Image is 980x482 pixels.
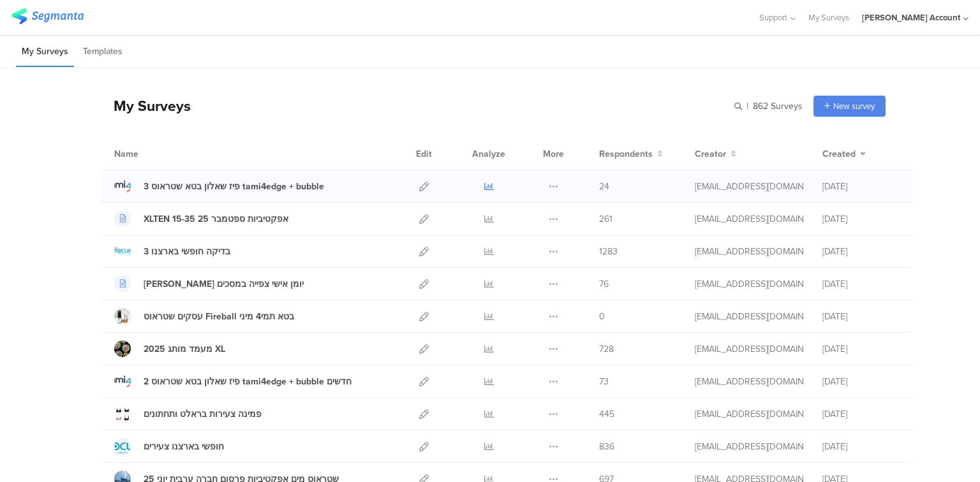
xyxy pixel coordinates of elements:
span: | [745,99,750,113]
div: עסקים שטראוס Fireball בטא תמי4 מיני [144,310,294,323]
div: פמינה צעירות בראלט ותחתונים [144,407,262,421]
span: Support [759,11,787,24]
a: 3 בדיקה חופשי בארצנו [114,243,230,259]
div: odelya@ifocus-r.com [695,375,803,388]
div: [DATE] [822,440,899,453]
a: 3 פיז שאלון בטא שטראוס tami4edge + bubble [114,178,324,194]
div: More [540,138,567,170]
div: odelya@ifocus-r.com [695,245,803,258]
div: [DATE] [822,407,899,421]
span: 0 [599,310,605,323]
a: פמינה צעירות בראלט ותחתונים [114,405,262,422]
span: 24 [599,180,609,193]
img: segmanta logo [11,8,84,24]
a: עסקים שטראוס Fireball בטא תמי4 מיני [114,308,294,325]
div: odelya@ifocus-r.com [695,212,803,226]
a: 2025 מעמד מותג XL [114,340,225,357]
span: New survey [833,100,875,112]
span: 76 [599,277,609,291]
a: חופשי בארצנו צעירים [114,438,224,455]
div: Edit [410,138,438,170]
li: My Surveys [16,37,74,67]
button: Respondents [599,147,663,161]
div: [DATE] [822,245,899,258]
a: 2 פיז שאלון בטא שטראוס tami4edge + bubble חדשים [114,373,352,390]
span: 862 Surveys [753,99,803,113]
div: Analyze [470,138,508,170]
button: Creator [695,147,736,161]
div: odelya@ifocus-r.com [695,310,803,323]
span: Respondents [599,147,653,161]
span: 73 [599,375,609,388]
span: 728 [599,342,614,356]
span: 1283 [599,245,618,258]
span: 836 [599,440,614,453]
div: [DATE] [822,212,899,226]
span: 445 [599,407,614,421]
div: [DATE] [822,277,899,291]
div: odelya@ifocus-r.com [695,180,803,193]
div: 3 פיז שאלון בטא שטראוס tami4edge + bubble [144,180,324,193]
div: XLTEN 15-35 אפקטיביות ספטמבר 25 [144,212,288,226]
div: [DATE] [822,310,899,323]
button: Created [822,147,866,161]
span: Creator [695,147,726,161]
div: odelya@ifocus-r.com [695,277,803,291]
div: [DATE] [822,180,899,193]
div: [DATE] [822,375,899,388]
a: XLTEN 15-35 אפקטיביות ספטמבר 25 [114,210,288,227]
div: 3 בדיקה חופשי בארצנו [144,245,230,258]
div: [PERSON_NAME] Account [862,11,960,24]
div: Name [114,147,191,161]
div: My Surveys [101,95,191,117]
div: חופשי בארצנו צעירים [144,440,224,453]
li: Templates [77,37,128,67]
div: odelya@ifocus-r.com [695,407,803,421]
span: Created [822,147,856,161]
div: 2 פיז שאלון בטא שטראוס tami4edge + bubble חדשים [144,375,352,388]
div: שמיר שאלון יומן אישי צפייה במסכים [144,277,304,291]
span: 261 [599,212,612,226]
a: [PERSON_NAME] יומן אישי צפייה במסכים [114,275,304,292]
div: [DATE] [822,342,899,356]
div: odelya@ifocus-r.com [695,342,803,356]
div: odelya@ifocus-r.com [695,440,803,453]
div: 2025 מעמד מותג XL [144,342,225,356]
